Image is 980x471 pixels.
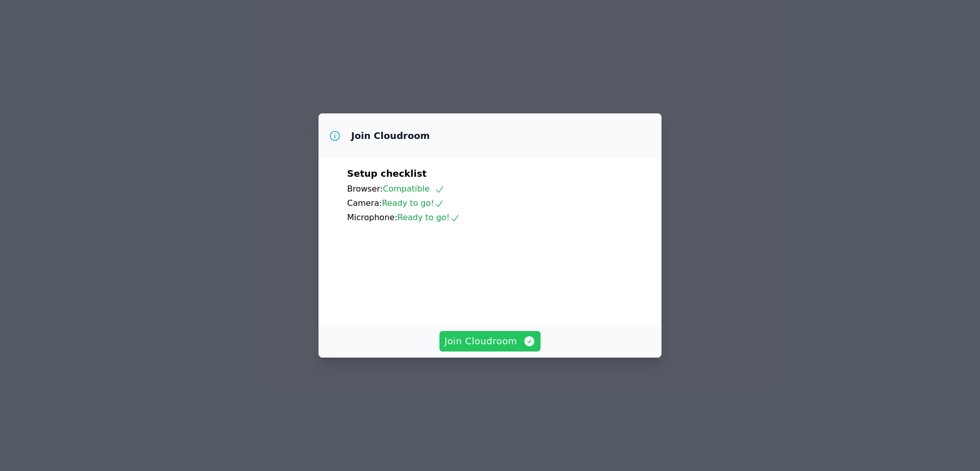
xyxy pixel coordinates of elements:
[398,213,460,222] span: Ready to go!
[382,198,444,208] span: Ready to go!
[347,198,382,208] span: Camera:
[347,184,383,194] span: Browser:
[347,213,398,222] span: Microphone:
[351,130,430,142] h3: Join Cloudroom
[445,334,536,348] span: Join Cloudroom
[439,331,541,351] button: Join Cloudroom
[347,168,427,179] span: Setup checklist
[383,184,445,194] span: Compatible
